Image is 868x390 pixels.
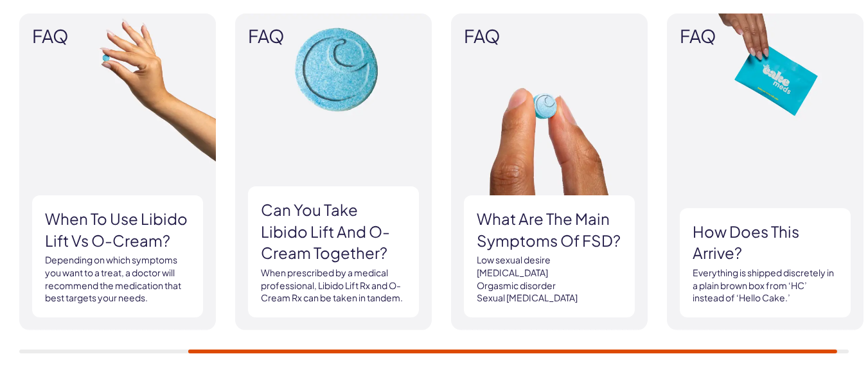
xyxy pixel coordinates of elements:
span: FAQ [464,26,635,46]
li: [MEDICAL_DATA] [477,267,622,279]
p: When prescribed by a medical professional, Libido Lift Rx and O-Cream Rx can be taken in tandem. [261,267,406,305]
li: Sexual [MEDICAL_DATA] [477,292,622,305]
li: Low sexual desire [477,254,622,267]
p: Everything is shipped discretely in a plain brown box from ‘HC’ instead of ‘Hello Cake.’ [693,267,838,305]
h3: How does this arrive? [693,221,838,264]
span: FAQ [680,26,851,46]
p: Depending on which symptoms you want to a treat, a doctor will recommend the medication that best... [45,254,190,304]
li: Orgasmic disorder [477,279,622,292]
h3: Can you take Libido Lift and O-Cream together? [261,199,406,264]
span: FAQ [32,26,203,46]
span: FAQ [248,26,419,46]
h3: What are the main symptoms of FSD? [477,208,622,251]
h3: When to use Libido Lift vs O-Cream? [45,208,190,251]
